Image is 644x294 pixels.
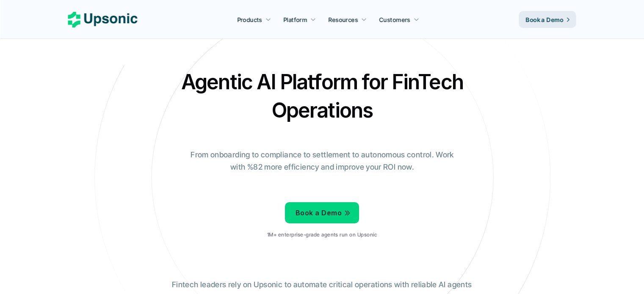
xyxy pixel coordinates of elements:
a: Book a Demo [519,11,576,28]
p: Book a Demo [526,15,564,24]
h2: Agentic AI Platform for FinTech Operations [174,68,470,124]
p: Products [237,15,262,24]
a: Products [232,12,276,27]
p: Customers [379,15,411,24]
p: Fintech leaders rely on Upsonic to automate critical operations with reliable AI agents [172,279,472,291]
p: From onboarding to compliance to settlement to autonomous control. Work with %82 more efficiency ... [185,149,460,173]
p: Book a Demo [296,207,342,219]
a: Book a Demo [285,202,359,223]
p: 1M+ enterprise-grade agents run on Upsonic [267,232,377,238]
p: Platform [283,15,307,24]
p: Resources [329,15,358,24]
